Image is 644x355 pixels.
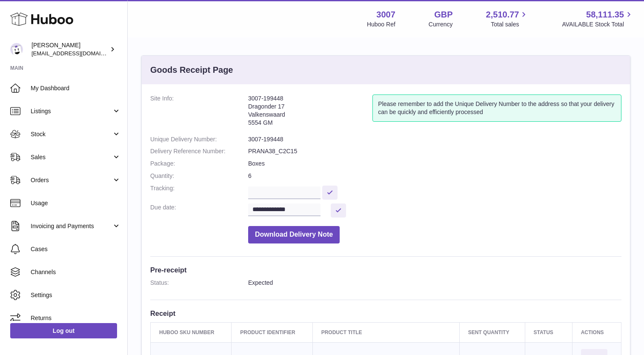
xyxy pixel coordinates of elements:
[31,245,121,253] span: Cases
[31,176,112,184] span: Orders
[248,135,621,143] dd: 3007-199448
[572,322,621,342] th: Actions
[586,9,624,20] span: 58,111.35
[372,94,621,122] div: Please remember to add the Unique Delivery Number to the address so that your delivery can be qui...
[525,322,572,342] th: Status
[429,20,453,29] div: Currency
[31,199,121,207] span: Usage
[150,160,248,168] dt: Package:
[486,9,529,29] a: 2,510.77 Total sales
[459,322,525,342] th: Sent Quantity
[150,203,248,218] dt: Due date:
[232,322,312,342] th: Product Identifier
[248,147,621,155] dd: PRANA38_C2C15
[31,130,112,138] span: Stock
[367,20,395,29] div: Huboo Ref
[150,172,248,180] dt: Quantity:
[31,291,121,299] span: Settings
[31,50,125,57] span: [EMAIL_ADDRESS][DOMAIN_NAME]
[491,20,529,29] span: Total sales
[248,279,621,287] dd: Expected
[151,322,232,342] th: Huboo SKU Number
[150,135,248,143] dt: Unique Delivery Number:
[312,322,459,342] th: Product title
[248,94,372,131] address: 3007-199448 Dragonder 17 Valkenswaard 5554 GM
[10,43,23,56] img: bevmay@maysama.com
[248,160,621,168] dd: Boxes
[150,309,621,318] h3: Receipt
[10,323,117,338] a: Log out
[150,279,248,287] dt: Status:
[248,226,340,243] button: Download Delivery Note
[150,184,248,199] dt: Tracking:
[150,94,248,131] dt: Site Info:
[31,84,121,92] span: My Dashboard
[248,172,621,180] dd: 6
[486,9,519,20] span: 2,510.77
[31,268,121,276] span: Channels
[562,20,634,29] span: AVAILABLE Stock Total
[150,64,233,76] h3: Goods Receipt Page
[376,9,395,20] strong: 3007
[150,147,248,155] dt: Delivery Reference Number:
[31,153,112,161] span: Sales
[150,265,621,275] h3: Pre-receipt
[31,314,121,322] span: Returns
[31,222,112,230] span: Invoicing and Payments
[31,41,108,57] div: [PERSON_NAME]
[434,9,452,20] strong: GBP
[562,9,634,29] a: 58,111.35 AVAILABLE Stock Total
[31,107,112,115] span: Listings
